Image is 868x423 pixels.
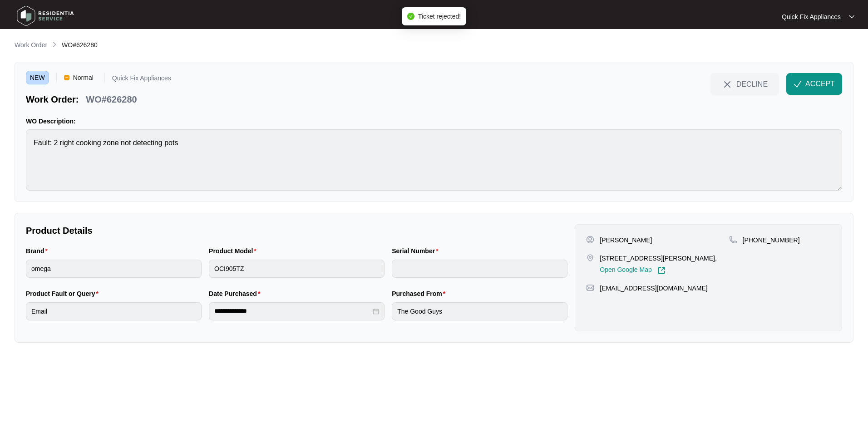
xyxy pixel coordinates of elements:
[26,246,51,256] label: Brand
[69,71,97,84] span: Normal
[586,254,594,262] img: map-pin
[214,306,371,316] input: Date Purchased
[600,266,665,275] a: Open Google Map
[26,224,567,237] p: Product Details
[722,79,733,90] img: close-Icon
[736,79,768,89] span: DECLINE
[26,71,49,84] span: NEW
[743,236,800,245] p: [PHONE_NUMBER]
[209,289,264,298] label: Date Purchased
[586,236,594,244] img: user-pin
[392,289,449,298] label: Purchased From
[64,75,69,80] img: Vercel Logo
[600,236,652,245] p: [PERSON_NAME]
[209,246,260,256] label: Product Model
[14,2,77,30] img: residentia service logo
[586,284,594,292] img: map-pin
[26,93,79,106] p: Work Order:
[86,93,137,106] p: WO#626280
[794,80,802,88] img: check-Icon
[600,254,717,263] p: [STREET_ADDRESS][PERSON_NAME],
[62,41,98,49] span: WO#626280
[657,266,666,275] img: Link-External
[26,260,202,278] input: Brand
[209,260,385,278] input: Product Model
[51,41,58,48] img: chevron-right
[26,117,842,126] p: WO Description:
[112,75,171,84] p: Quick Fix Appliances
[13,40,49,50] a: Work Order
[782,12,841,21] p: Quick Fix Appliances
[729,236,737,244] img: map-pin
[26,129,842,191] textarea: Fault: 2 right cooking zone not detecting pots
[392,260,567,278] input: Serial Number
[26,289,102,298] label: Product Fault or Query
[418,13,461,20] span: Ticket rejected!
[392,246,442,256] label: Serial Number
[710,73,779,95] button: close-IconDECLINE
[805,79,835,89] span: ACCEPT
[407,13,414,20] span: check-circle
[849,15,854,19] img: dropdown arrow
[600,284,707,293] p: [EMAIL_ADDRESS][DOMAIN_NAME]
[786,73,842,95] button: check-IconACCEPT
[15,40,47,49] p: Work Order
[26,302,202,320] input: Product Fault or Query
[392,302,567,320] input: Purchased From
